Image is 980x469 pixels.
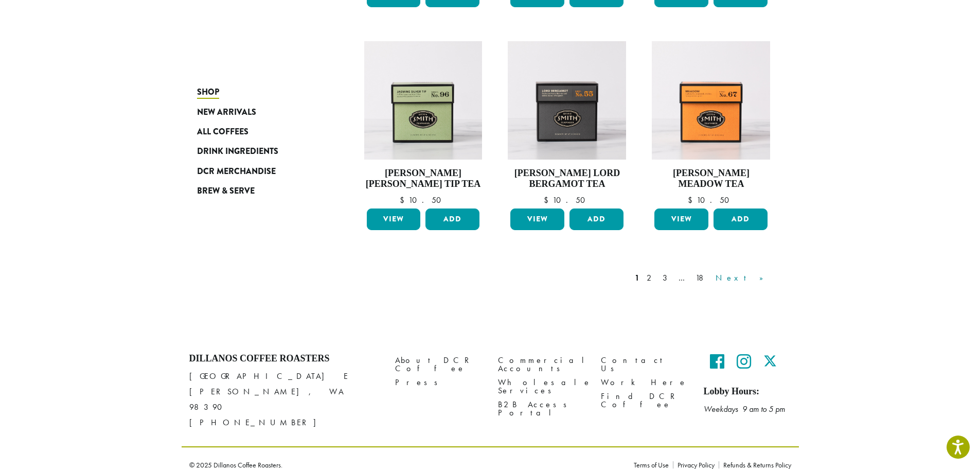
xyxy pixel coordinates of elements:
[197,142,320,161] a: Drink Ingredients
[189,461,618,468] p: © 2025 Dillanos Coffee Roasters.
[197,86,219,99] span: Shop
[714,272,773,284] a: Next »
[688,195,734,205] bdi: 10.50
[197,126,248,138] span: All Coffees
[601,389,688,411] a: Find DCR Coffee
[601,375,688,389] a: Work Here
[197,122,320,142] a: All Coffees
[508,41,626,204] a: [PERSON_NAME] Lord Bergamot Tea $10.50
[400,195,446,205] bdi: 10.50
[510,209,564,230] a: View
[425,209,479,230] button: Add
[693,272,710,284] a: 18
[645,272,657,284] a: 2
[508,41,626,160] img: Lord-Bergamot-Signature-Black-Carton-2023-1.jpg
[197,162,320,181] a: DCR Merchandise
[498,353,585,375] a: Commercial Accounts
[654,209,708,230] a: View
[661,272,673,284] a: 3
[652,41,770,204] a: [PERSON_NAME] Meadow Tea $10.50
[364,41,483,204] a: [PERSON_NAME] [PERSON_NAME] Tip Tea $10.50
[498,375,585,397] a: Wholesale Services
[395,375,483,389] a: Press
[197,181,320,201] a: Brew & Serve
[673,461,719,468] a: Privacy Policy
[676,272,690,284] a: …
[634,461,673,468] a: Terms of Use
[714,209,768,230] button: Add
[719,461,791,468] a: Refunds & Returns Policy
[652,168,770,190] h4: [PERSON_NAME] Meadow Tea
[197,82,320,102] a: Shop
[364,41,482,160] img: Jasmine-Silver-Tip-Signature-Green-Carton-2023.jpg
[364,168,483,190] h4: [PERSON_NAME] [PERSON_NAME] Tip Tea
[395,353,483,375] a: About DCR Coffee
[688,195,697,205] span: $
[601,353,688,375] a: Contact Us
[544,195,590,205] bdi: 10.50
[508,168,626,190] h4: [PERSON_NAME] Lord Bergamot Tea
[569,209,623,230] button: Add
[197,165,276,178] span: DCR Merchandise
[704,386,791,397] h5: Lobby Hours:
[652,41,770,160] img: Meadow-Signature-Herbal-Carton-2023.jpg
[633,272,642,284] a: 1
[544,195,553,205] span: $
[704,404,785,414] em: Weekdays 9 am to 5 pm
[498,397,585,420] a: B2B Access Portal
[197,145,278,158] span: Drink Ingredients
[189,369,380,430] p: [GEOGRAPHIC_DATA] E [PERSON_NAME], WA 98390 [PHONE_NUMBER]
[400,195,408,205] span: $
[197,185,255,198] span: Brew & Serve
[197,102,320,121] a: New Arrivals
[197,106,256,119] span: New Arrivals
[189,353,380,364] h4: Dillanos Coffee Roasters
[367,209,421,230] a: View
